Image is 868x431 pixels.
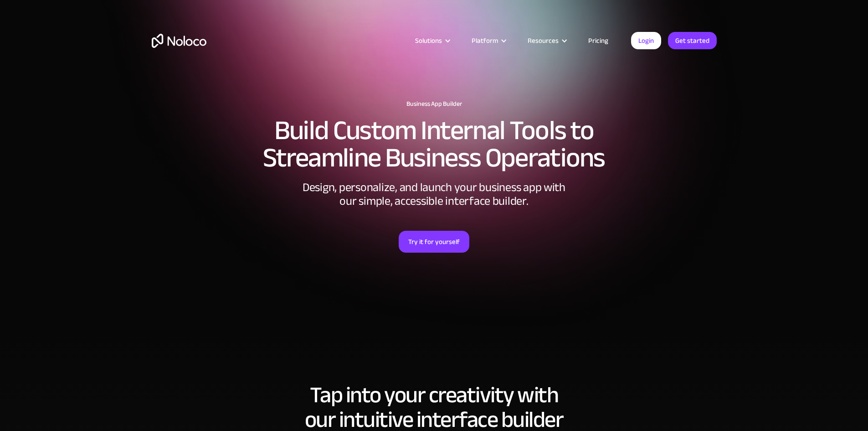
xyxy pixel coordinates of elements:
[152,117,717,171] h2: Build Custom Internal Tools to Streamline Business Operations
[152,100,717,108] h1: Business App Builder
[298,181,571,208] div: Design, personalize, and launch your business app with our simple, accessible interface builder.
[516,35,577,47] div: Resources
[577,35,620,47] a: Pricing
[399,231,469,253] a: Try it for yourself
[528,35,559,47] div: Resources
[415,35,442,47] div: Solutions
[472,35,498,47] div: Platform
[404,35,460,47] div: Solutions
[631,32,661,49] a: Login
[152,34,206,48] a: home
[460,35,516,47] div: Platform
[668,32,717,49] a: Get started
